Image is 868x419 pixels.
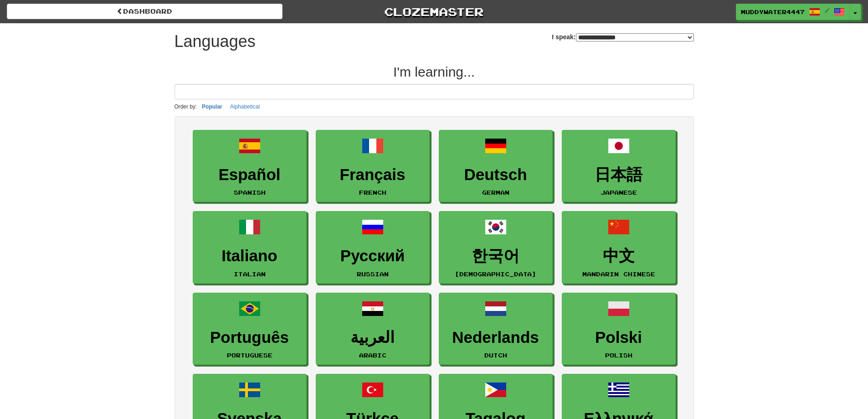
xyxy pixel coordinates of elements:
a: EspañolSpanish [193,130,307,202]
small: French [359,189,386,196]
a: العربيةArabic [316,293,430,365]
small: Arabic [359,352,386,358]
h3: Polski [567,329,671,347]
label: I speak: [552,32,693,41]
a: PortuguêsPortuguese [193,293,307,365]
small: Order by: [175,103,197,110]
a: DeutschGerman [439,130,553,202]
small: Japanese [601,189,637,196]
small: [DEMOGRAPHIC_DATA] [455,271,536,277]
button: Alphabetical [227,102,262,112]
h3: Español [198,166,302,184]
a: dashboard [7,4,282,19]
h3: Português [198,329,302,347]
h3: Italiano [198,247,302,265]
a: ItalianoItalian [193,211,307,284]
h3: 日本語 [567,166,671,184]
h3: العربية [321,329,425,347]
a: MuddyWater4447 / [736,4,850,20]
a: NederlandsDutch [439,293,553,365]
a: 日本語Japanese [562,130,676,202]
a: FrançaisFrench [316,130,430,202]
h3: Deutsch [444,166,548,184]
small: Italian [234,271,266,277]
span: / [825,7,829,14]
h2: I'm learning... [175,64,694,79]
small: Mandarin Chinese [582,271,655,277]
small: German [482,189,509,196]
small: Polish [605,352,632,358]
a: 中文Mandarin Chinese [562,211,676,284]
h3: Русский [321,247,425,265]
a: Clozemaster [296,4,572,20]
a: PolskiPolish [562,293,676,365]
a: РусскийRussian [316,211,430,284]
small: Dutch [484,352,507,358]
h3: Français [321,166,425,184]
h3: 한국어 [444,247,548,265]
small: Portuguese [227,352,272,358]
h1: Languages [175,32,256,51]
h3: Nederlands [444,329,548,347]
small: Spanish [234,189,266,196]
small: Russian [357,271,389,277]
span: MuddyWater4447 [741,8,805,16]
h3: 中文 [567,247,671,265]
button: Popular [199,102,225,112]
a: 한국어[DEMOGRAPHIC_DATA] [439,211,553,284]
select: I speak: [576,33,694,41]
